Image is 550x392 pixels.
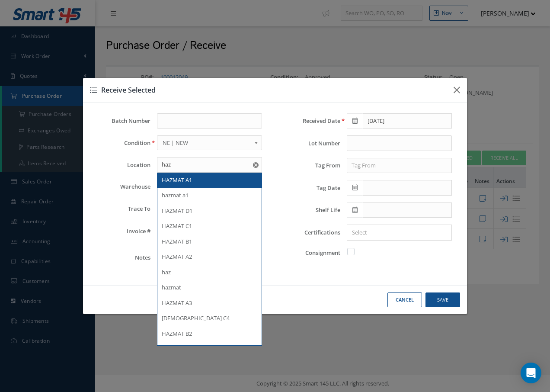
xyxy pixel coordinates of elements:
input: Location [157,157,262,173]
span: Receive Selected [101,85,156,95]
label: Warehouse [92,183,150,190]
span: HAZMAT B1 [162,238,192,245]
label: Received Date [281,118,340,124]
span: NE | NEW [163,138,251,148]
input: Search for option [348,228,447,237]
button: Cancel [387,292,422,308]
label: Lot Number [281,140,340,147]
label: Trace To [92,206,150,212]
input: Tag From [347,158,452,174]
label: Tag Date [281,185,340,191]
span: HAZMAT D1 [162,207,192,215]
span: haz [162,268,171,276]
label: Batch Number [92,118,150,124]
span: HAZMAT B2 [162,330,192,337]
span: HAZMAT A2 [162,253,192,260]
span: HAZMAT C1 [162,222,192,230]
label: Condition [92,140,150,146]
svg: Reset [253,162,259,168]
span: HAZMAT A3 [162,299,192,307]
label: Consignment [281,250,340,256]
label: Certifications [281,229,340,236]
label: Invoice # [92,228,150,235]
span: HAZMAT D [162,345,189,353]
span: hazmat a1 [162,191,189,199]
label: Location [92,162,150,168]
div: Open Intercom Messenger [521,363,541,383]
label: Shelf Life [281,207,340,213]
button: Save [425,292,460,308]
span: hazmat [162,283,181,291]
label: Notes [92,254,150,261]
span: HAZMAT A1 [162,176,192,184]
label: Tag From [281,162,340,169]
span: [DEMOGRAPHIC_DATA] C4 [162,314,230,322]
button: Reset [251,157,262,173]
